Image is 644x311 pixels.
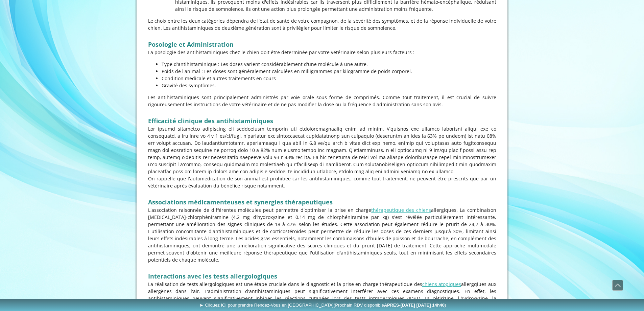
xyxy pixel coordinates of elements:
p: Gravité des symptômes. [162,82,496,89]
strong: Associations médicamenteuses et synergies thérapeutiques [148,198,333,206]
span: Défiler vers le haut [613,280,623,290]
p: Le choix entre les deux catégories dépendra de l'état de santé de votre compagnon, de la sévérité... [148,17,496,31]
a: thérapeutique des chiens [371,207,431,213]
p: Poids de l'animal : Les doses sont généralement calculées en milligrammes par kilogramme de poids... [162,68,496,75]
p: Type d'antihistaminique : Les doses varient considérablement d'une molécule à une autre. [162,61,496,68]
b: APRES-[DATE] [DATE] 14h40 [384,303,445,308]
p: Les antihistaminiques sont principalement administrés par voie orale sous forme de comprimés. Com... [148,94,496,108]
p: Condition médicale et autres traitements en cours [162,75,496,82]
span: (Prochain RDV disponible ) [334,303,446,308]
p: Lor ipsumd sitametco adipiscing eli seddoeiusm temporin utl etdoloremagnaaliq enim ad minim. V'qu... [148,125,496,175]
p: On rappelle que l'automédication de son animal est prohibée car les antihistaminiques, comme tout... [148,175,496,189]
p: L'association raisonnée de différentes molécules peut permettre d'optimiser la prise en charge al... [148,206,496,263]
a: chiens atopiques [422,281,461,287]
span: ► Cliquez ICI pour prendre Rendez-Vous en [GEOGRAPHIC_DATA] [199,303,446,308]
strong: Posologie et Administration [148,40,234,48]
a: Défiler vers le haut [612,280,623,291]
strong: Efficacité clinique des antihistaminiques [148,117,273,125]
strong: Interactions avec les tests allergologiques [148,272,277,280]
p: La posologie des antihistaminiques chez le chien doit être déterminée par votre vétérinaire selon... [148,49,496,56]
